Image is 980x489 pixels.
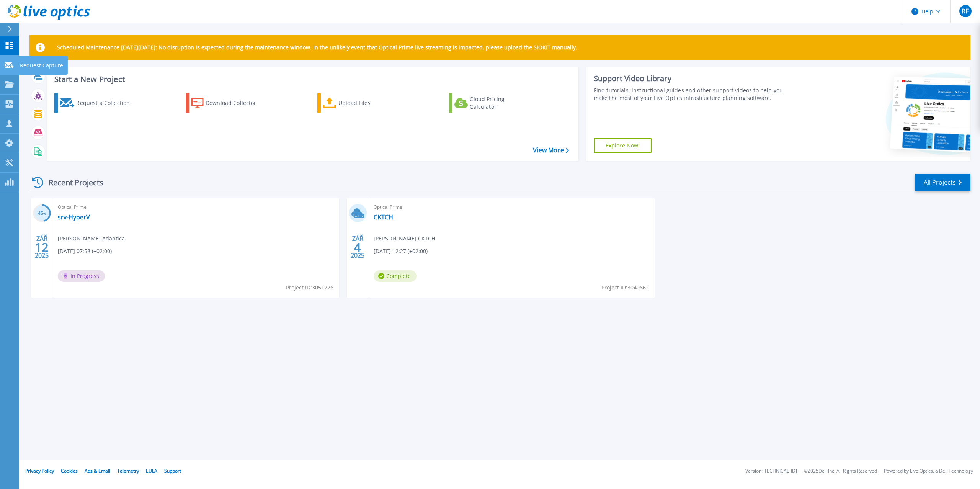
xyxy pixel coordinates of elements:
a: Privacy Policy [25,468,54,474]
span: In Progress [58,270,105,282]
span: [DATE] 12:27 (+02:00) [374,247,428,255]
a: Ads & Email [85,468,110,474]
div: Request a Collection [76,95,137,111]
p: Request Capture [20,56,63,75]
a: CKTCH [374,213,393,221]
span: [DATE] 07:58 (+02:00) [58,247,112,255]
a: Request a Collection [54,93,140,113]
span: Project ID: 3051226 [286,283,333,292]
li: Powered by Live Optics, a Dell Technology [884,469,973,474]
a: Explore Now! [594,138,652,153]
p: Scheduled Maintenance [DATE][DATE]: No disruption is expected during the maintenance window. In t... [57,44,577,51]
span: 4 [354,244,361,250]
div: ZÁŘ 2025 [350,233,365,261]
div: Download Collector [206,95,267,111]
div: Upload Files [338,95,400,111]
div: Cloud Pricing Calculator [470,95,531,111]
div: Support Video Library [594,74,792,83]
div: ZÁŘ 2025 [34,233,49,261]
a: Download Collector [186,93,271,113]
a: Cloud Pricing Calculator [449,93,534,113]
li: © 2025 Dell Inc. All Rights Reserved [804,469,877,474]
span: % [43,211,46,216]
h3: 46 [33,209,51,218]
a: Cookies [61,468,78,474]
span: Optical Prime [58,203,335,211]
a: Upload Files [317,93,403,113]
a: srv-HyperV [58,213,90,221]
a: View More [533,147,568,154]
span: [PERSON_NAME] , CKTCH [374,234,435,243]
h3: Start a New Project [54,75,568,83]
span: [PERSON_NAME] , Adaptica [58,234,125,243]
span: 12 [35,244,49,250]
a: Telemetry [117,468,139,474]
a: Support [164,468,181,474]
div: Recent Projects [29,173,114,192]
span: RF [962,8,969,14]
span: Complete [374,270,416,282]
li: Version: [TECHNICAL_ID] [745,469,797,474]
a: All Projects [915,174,970,191]
span: Project ID: 3040662 [601,283,649,292]
a: EULA [146,468,157,474]
div: Find tutorials, instructional guides and other support videos to help you make the most of your L... [594,87,792,102]
span: Optical Prime [374,203,650,211]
